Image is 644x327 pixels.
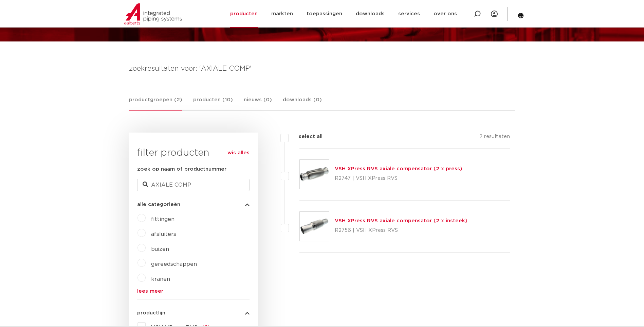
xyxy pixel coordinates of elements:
a: productgroepen (2) [129,96,182,111]
button: productlijn [137,310,250,315]
a: afsluiters [151,231,176,237]
p: R2756 | VSH XPress RVS [335,225,467,236]
a: VSH XPress RVS axiale compensator (2 x insteek) [335,218,467,223]
a: VSH XPress RVS axiale compensator (2 x press) [335,166,462,171]
a: lees meer [137,289,250,294]
img: Thumbnail for VSH XPress RVS axiale compensator (2 x press) [300,160,329,189]
a: producten (10) [193,96,233,110]
span: productlijn [137,310,165,315]
a: downloads (0) [283,96,322,110]
a: kranen [151,276,170,282]
a: nieuws (0) [244,96,272,110]
label: select all [289,133,323,141]
a: wis alles [227,149,250,157]
p: R2747 | VSH XPress RVS [335,173,462,184]
a: buizen [151,246,169,252]
h3: filter producten [137,146,250,160]
label: zoek op naam of productnummer [137,165,226,173]
button: alle categorieën [137,202,250,207]
a: gereedschappen [151,261,197,267]
h4: zoekresultaten voor: 'AXIALE COMP' [129,63,515,74]
input: zoeken [137,179,250,191]
img: Thumbnail for VSH XPress RVS axiale compensator (2 x insteek) [300,212,329,241]
p: 2 resultaten [479,133,510,143]
span: alle categorieën [137,202,180,207]
a: fittingen [151,217,174,222]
